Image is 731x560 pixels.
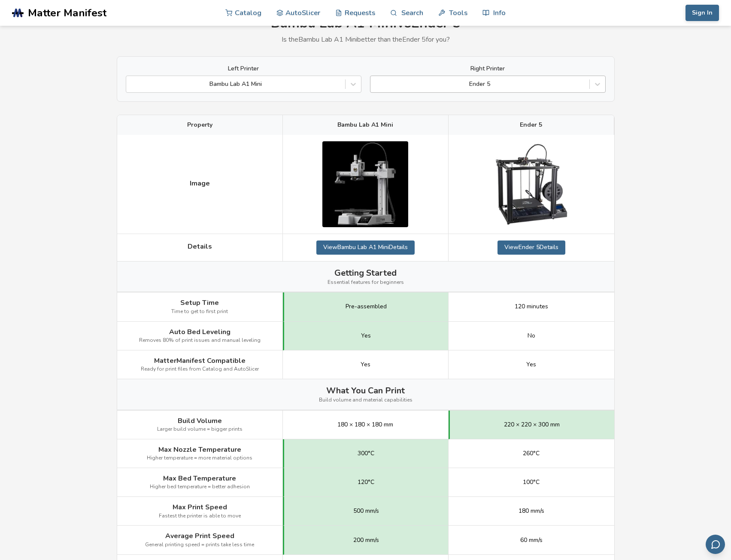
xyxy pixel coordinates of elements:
[319,397,413,403] span: Build volume and material capabilities
[361,332,371,339] span: Yes
[375,81,376,88] input: Ender 5
[150,484,250,490] span: Higher bed temperature = better adhesion
[706,535,725,554] button: Send feedback via email
[526,361,536,368] span: Yes
[528,332,535,339] span: No
[346,303,387,310] span: Pre-assembled
[337,122,393,128] span: Bambu Lab A1 Mini
[504,421,560,428] span: 220 × 220 × 300 mm
[178,417,222,425] span: Build Volume
[190,180,210,187] span: Image
[358,479,374,486] span: 120°C
[337,421,393,428] span: 180 × 180 × 180 mm
[130,81,132,88] input: Bambu Lab A1 Mini
[117,36,615,43] p: Is the Bambu Lab A1 Mini better than the Ender 5 for you?
[159,513,241,519] span: Fastest the printer is able to move
[126,65,361,72] label: Left Printer
[316,240,415,254] a: ViewBambu Lab A1 MiniDetails
[353,508,379,514] span: 500 mm/s
[188,243,212,250] span: Details
[326,386,405,396] span: What You Can Print
[147,455,252,461] span: Higher temperature = more material options
[361,361,370,368] span: Yes
[328,280,404,286] span: Essential features for beginners
[523,450,540,457] span: 260°C
[686,5,719,21] button: Sign In
[169,328,231,336] span: Auto Bed Leveling
[141,366,259,372] span: Ready for print files from Catalog and AutoSlicer
[165,532,234,540] span: Average Print Speed
[488,141,574,227] img: Ender 5
[157,426,243,432] span: Larger build volume = bigger prints
[358,450,374,457] span: 300°C
[28,7,106,19] span: Matter Manifest
[370,65,606,72] label: Right Printer
[171,309,228,315] span: Time to get to first print
[515,303,548,310] span: 120 minutes
[187,122,212,128] span: Property
[180,299,219,307] span: Setup Time
[523,479,540,486] span: 100°C
[173,503,227,511] span: Max Print Speed
[158,446,241,453] span: Max Nozzle Temperature
[519,508,544,514] span: 180 mm/s
[322,141,408,227] img: Bambu Lab A1 Mini
[139,338,261,344] span: Removes 80% of print issues and manual leveling
[154,357,246,365] span: MatterManifest Compatible
[117,15,615,31] h1: Bambu Lab A1 Mini vs Ender 5
[163,475,236,482] span: Max Bed Temperature
[334,268,397,278] span: Getting Started
[145,542,254,548] span: General printing speed = prints take less time
[497,240,565,254] a: ViewEnder 5Details
[353,537,379,544] span: 200 mm/s
[520,537,543,544] span: 60 mm/s
[520,122,542,128] span: Ender 5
